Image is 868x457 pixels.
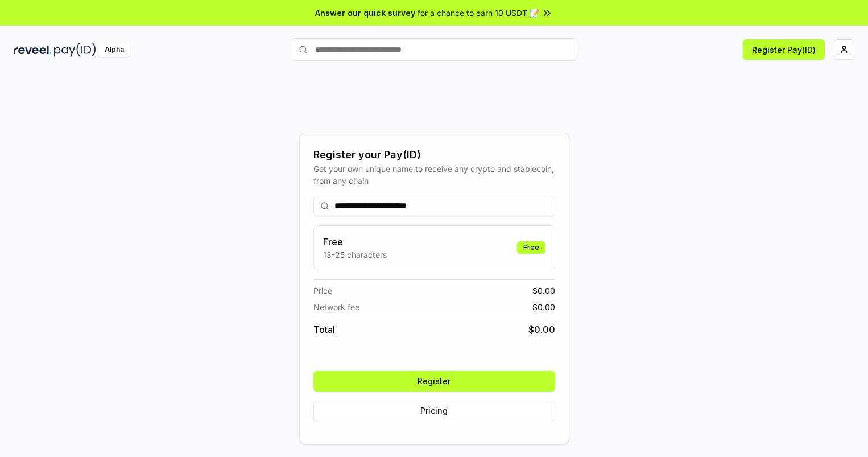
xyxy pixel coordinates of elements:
[323,235,387,249] h3: Free
[313,285,332,297] span: Price
[313,371,555,392] button: Register
[98,43,130,57] div: Alpha
[517,241,545,254] div: Free
[532,301,555,313] span: $ 0.00
[743,39,825,60] button: Register Pay(ID)
[14,43,52,57] img: reveel_dark
[313,163,555,187] div: Get your own unique name to receive any crypto and stablecoin, from any chain
[313,401,555,421] button: Pricing
[323,249,387,261] p: 13-25 characters
[313,301,359,313] span: Network fee
[528,323,555,336] span: $ 0.00
[315,7,415,19] span: Answer our quick survey
[313,147,555,163] div: Register your Pay(ID)
[418,7,539,19] span: for a chance to earn 10 USDT 📝
[313,323,335,336] span: Total
[54,43,96,57] img: pay_id
[532,285,555,297] span: $ 0.00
